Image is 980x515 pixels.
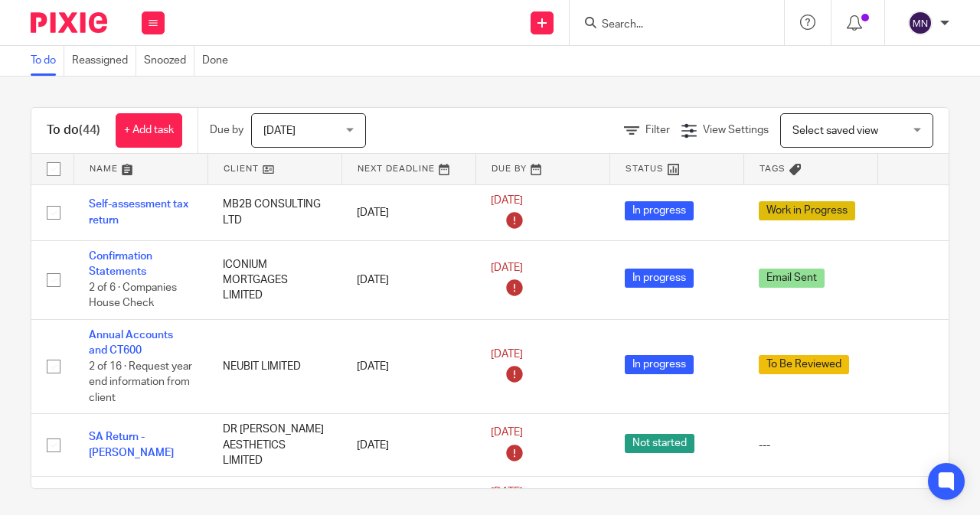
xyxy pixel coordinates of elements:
[600,18,738,32] input: Search
[89,432,174,458] a: SA Return - [PERSON_NAME]
[144,46,194,76] a: Snoozed
[908,11,933,35] img: svg%3E
[89,330,173,356] a: Annual Accounts and CT600
[31,12,107,33] img: Pixie
[625,201,694,220] span: In progress
[89,361,192,403] span: 2 of 16 · Request year end information from client
[491,487,523,497] span: [DATE]
[79,124,100,136] span: (44)
[89,282,177,309] span: 2 of 6 · Companies House Check
[491,262,523,273] span: [DATE]
[89,251,152,277] a: Confirmation Statements
[491,349,523,360] span: [DATE]
[47,122,100,139] h1: To do
[341,319,475,413] td: [DATE]
[759,165,786,173] span: Tags
[759,269,825,288] span: Email Sent
[792,125,878,136] span: Select saved view
[207,184,341,241] td: MB2B CONSULTING LTD
[207,414,341,477] td: DR [PERSON_NAME] AESTHETICS LIMITED
[491,428,523,438] span: [DATE]
[210,122,243,138] p: Due by
[759,201,855,220] span: Work in Progress
[625,269,694,288] span: In progress
[207,319,341,413] td: NEUBIT LIMITED
[341,414,475,477] td: [DATE]
[72,46,136,76] a: Reassigned
[341,184,475,241] td: [DATE]
[625,434,694,453] span: Not started
[207,241,341,320] td: ICONIUM MORTGAGES LIMITED
[263,125,296,136] span: [DATE]
[625,355,694,374] span: In progress
[645,125,670,135] span: Filter
[341,241,475,320] td: [DATE]
[116,113,182,148] a: + Add task
[703,125,769,135] span: View Settings
[759,355,849,374] span: To Be Reviewed
[202,46,236,76] a: Done
[89,199,188,225] a: Self-assessment tax return
[491,195,523,206] span: [DATE]
[759,438,862,453] div: ---
[31,46,64,76] a: To do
